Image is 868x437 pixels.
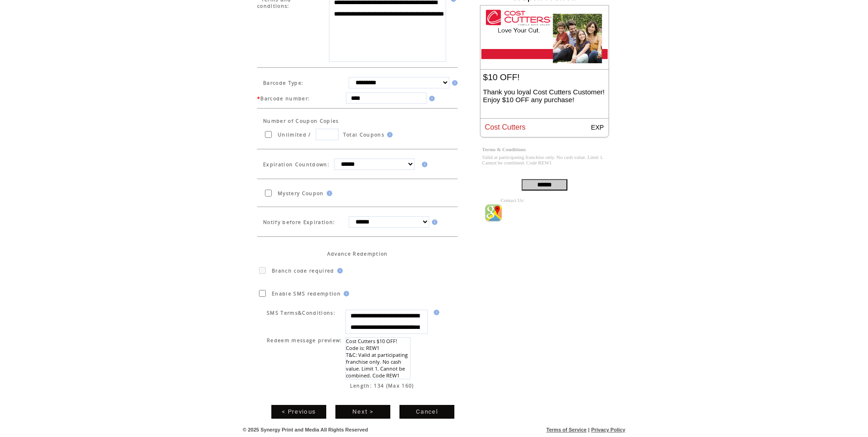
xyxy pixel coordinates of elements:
span: Valid at participating franchise only. No cash value. Limit 1. Cannot be combined. Code REW1 [482,154,604,165]
img: help.gif [429,219,437,225]
span: Mystery Coupon [278,190,324,197]
span: Barcode Type: [263,80,349,86]
a: Privacy Policy [591,427,625,432]
span: EXP [591,124,604,131]
img: map_icon.png [485,204,502,222]
span: Number of Coupon Copies [263,118,339,124]
span: Terms & Conditions [482,147,526,152]
img: help.gif [341,291,349,296]
span: Advance Redemption [327,251,388,257]
span: Contact Us: [501,197,524,203]
span: SMS Terms&Conditions: [267,310,335,316]
a: Terms of Service [546,427,587,432]
span: Total Coupons [343,131,384,138]
a: Cancel [399,405,454,419]
img: help.gif [334,268,343,273]
span: Cost Cutters $10 OFF! Code is: REW1 T&C: Valid at participating franchise only. No cash value. Li... [346,338,408,379]
span: Branch code required [267,268,334,274]
span: conditions: [257,3,290,9]
span: Length: 134 (Max 160) [350,382,414,389]
img: help.gif [449,80,458,86]
a: Next > [335,405,390,419]
img: help.gif [431,310,439,315]
img: help.gif [426,96,435,101]
span: Expiration Countdown: [263,161,329,168]
img: help.gif [419,162,427,167]
img: help.gif [324,191,332,196]
span: © 2025 Synergy Print and Media All Rights Reserved [243,427,368,432]
span: $10 OFF! [483,72,520,82]
span: Notify before Expiration: [263,219,349,225]
span: Barcode number: [260,95,346,102]
span: Cost Cutters [485,123,526,131]
span: Unlimited / [278,131,311,138]
img: images [481,6,608,68]
span: | [588,427,589,432]
span: Redeem message preview: [267,337,342,344]
span: Enable SMS redemption [267,290,341,297]
a: < Previous [271,405,326,419]
img: help.gif [384,132,393,137]
span: Thank you loyal Cost Cutters Customer! Enjoy $10 OFF any purchase! [483,88,605,104]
